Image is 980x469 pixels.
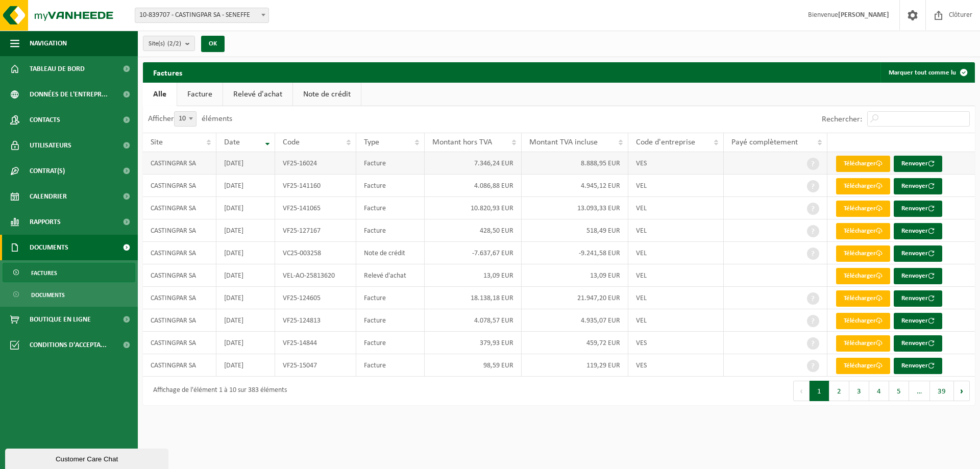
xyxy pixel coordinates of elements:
[149,36,181,52] span: Site(s)
[30,209,61,235] span: Rapports
[822,115,862,124] label: Rechercher:
[894,201,942,217] button: Renvoyer
[836,358,890,374] a: Télécharger
[628,242,724,264] td: VEL
[143,219,216,242] td: CASTINGPAR SA
[143,332,216,354] td: CASTINGPAR SA
[894,268,942,284] button: Renvoyer
[275,332,357,354] td: VF25-14844
[836,335,890,352] a: Télécharger
[628,175,724,197] td: VEL
[364,138,379,146] span: Type
[522,242,628,264] td: -9.241,58 EUR
[425,332,521,354] td: 379,93 EUR
[143,62,192,82] h2: Factures
[151,138,163,146] span: Site
[425,175,521,197] td: 4.086,88 EUR
[894,178,942,194] button: Renvoyer
[425,264,521,287] td: 13,09 EUR
[143,309,216,332] td: CASTINGPAR SA
[30,332,107,358] span: Conditions d'accepta...
[223,83,292,106] a: Relevé d'achat
[425,242,521,264] td: -7.637,67 EUR
[894,245,942,262] button: Renvoyer
[275,287,357,309] td: VF25-124605
[889,381,909,401] button: 5
[293,83,361,106] a: Note de crédit
[175,112,196,126] span: 10
[909,381,930,401] span: …
[356,175,425,197] td: Facture
[810,381,829,401] button: 1
[425,197,521,219] td: 10.820,93 EUR
[135,8,268,22] span: 10-839707 - CASTINGPAR SA - SENEFFE
[143,287,216,309] td: CASTINGPAR SA
[216,152,275,175] td: [DATE]
[275,152,357,175] td: VF25-16024
[216,264,275,287] td: [DATE]
[216,309,275,332] td: [DATE]
[216,332,275,354] td: [DATE]
[30,107,60,133] span: Contacts
[849,381,869,401] button: 3
[628,197,724,219] td: VEL
[174,111,197,127] span: 10
[522,197,628,219] td: 13.093,33 EUR
[275,197,357,219] td: VF25-141065
[275,264,357,287] td: VEL-AO-25813620
[836,201,890,217] a: Télécharger
[356,152,425,175] td: Facture
[143,197,216,219] td: CASTINGPAR SA
[836,290,890,307] a: Télécharger
[216,354,275,377] td: [DATE]
[275,219,357,242] td: VF25-127167
[894,335,942,352] button: Renvoyer
[275,309,357,332] td: VF25-124813
[143,242,216,264] td: CASTINGPAR SA
[30,56,85,82] span: Tableau de bord
[283,138,300,146] span: Code
[628,152,724,175] td: VES
[894,313,942,329] button: Renvoyer
[143,175,216,197] td: CASTINGPAR SA
[148,115,232,123] label: Afficher éléments
[836,223,890,239] a: Télécharger
[356,309,425,332] td: Facture
[275,175,357,197] td: VF25-141160
[522,309,628,332] td: 4.935,07 EUR
[829,381,849,401] button: 2
[522,332,628,354] td: 459,72 EUR
[275,354,357,377] td: VF25-15047
[30,82,108,107] span: Données de l'entrepr...
[143,36,195,51] button: Site(s)(2/2)
[731,138,798,146] span: Payé complètement
[216,219,275,242] td: [DATE]
[522,175,628,197] td: 4.945,12 EUR
[356,264,425,287] td: Relevé d'achat
[529,138,598,146] span: Montant TVA incluse
[628,332,724,354] td: VES
[522,354,628,377] td: 119,29 EUR
[836,268,890,284] a: Télécharger
[628,354,724,377] td: VES
[522,264,628,287] td: 13,09 EUR
[930,381,954,401] button: 39
[216,175,275,197] td: [DATE]
[216,197,275,219] td: [DATE]
[143,264,216,287] td: CASTINGPAR SA
[30,184,67,209] span: Calendrier
[432,138,492,146] span: Montant hors TVA
[224,138,240,146] span: Date
[628,309,724,332] td: VEL
[836,178,890,194] a: Télécharger
[425,309,521,332] td: 4.078,57 EUR
[5,447,170,469] iframe: chat widget
[894,358,942,374] button: Renvoyer
[143,152,216,175] td: CASTINGPAR SA
[356,287,425,309] td: Facture
[31,263,57,283] span: Factures
[894,290,942,307] button: Renvoyer
[167,40,181,47] count: (2/2)
[425,219,521,242] td: 428,50 EUR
